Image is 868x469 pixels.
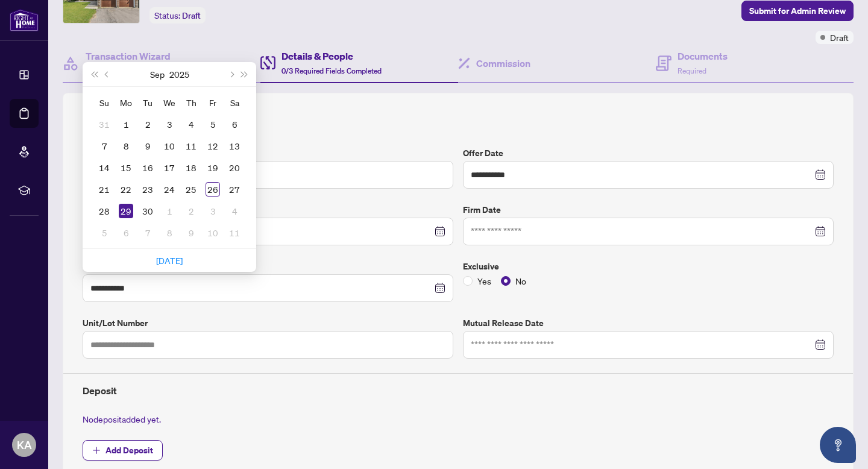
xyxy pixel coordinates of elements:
div: 5 [206,117,220,131]
label: Sold Price [83,146,453,160]
label: Mutual Release Date [463,316,834,330]
td: 2025-08-31 [93,113,115,135]
td: 2025-09-19 [202,157,224,178]
th: Mo [115,92,137,113]
h4: Details & People [281,49,382,63]
td: 2025-09-10 [159,135,180,157]
div: 19 [206,160,220,175]
label: Closing Date [83,203,453,216]
td: 2025-10-02 [180,200,202,222]
div: 6 [227,117,242,131]
td: 2025-09-21 [93,178,115,200]
h4: Documents [678,49,728,63]
div: 18 [184,160,198,175]
div: 17 [162,160,177,175]
td: 2025-09-01 [115,113,137,135]
button: Choose a month [150,62,165,86]
td: 2025-09-15 [115,157,137,178]
div: 10 [206,225,220,240]
button: Choose a year [169,62,189,86]
td: 2025-09-06 [224,113,245,135]
td: 2025-09-03 [159,113,180,135]
span: No [511,274,531,288]
span: Yes [473,274,496,288]
td: 2025-09-05 [202,113,224,135]
th: Th [180,92,202,113]
td: 2025-10-04 [224,200,245,222]
td: 2025-09-14 [93,157,115,178]
div: 7 [140,225,155,240]
div: 7 [97,139,112,153]
td: 2025-10-03 [202,200,224,222]
div: 27 [227,182,242,197]
div: 31 [97,117,112,131]
div: 14 [97,160,112,175]
div: 2 [140,117,155,131]
td: 2025-10-01 [159,200,180,222]
td: 2025-09-24 [159,178,180,200]
td: 2025-09-22 [115,178,137,200]
span: No deposit added yet. [83,414,161,424]
span: KA [17,436,32,453]
th: We [159,92,180,113]
td: 2025-09-29 [115,200,137,222]
button: Next month (PageDown) [224,62,237,86]
div: 26 [206,182,220,197]
span: Add Deposit [105,441,153,460]
td: 2025-10-11 [224,222,245,244]
label: Firm Date [463,203,834,216]
td: 2025-09-07 [93,135,115,157]
div: 16 [140,160,155,175]
td: 2025-09-09 [137,135,159,157]
td: 2025-09-02 [137,113,159,135]
th: Fr [202,92,224,113]
h4: Commission [476,56,530,71]
h4: Deposit [83,383,834,398]
label: Offer Date [463,146,834,160]
div: 5 [97,225,112,240]
td: 2025-09-28 [93,200,115,222]
label: Unit/Lot Number [83,316,453,330]
th: Tu [137,92,159,113]
div: 21 [97,182,112,197]
td: 2025-10-07 [137,222,159,244]
label: Exclusive [463,260,834,273]
td: 2025-10-09 [180,222,202,244]
span: Draft [830,31,849,44]
td: 2025-10-10 [202,222,224,244]
td: 2025-09-27 [224,178,245,200]
h4: Transaction Wizard [86,49,171,63]
div: 13 [227,139,242,153]
th: Su [93,92,115,113]
button: Open asap [820,427,856,463]
button: Submit for Admin Review [741,1,854,21]
span: Submit for Admin Review [749,1,846,20]
div: 23 [140,182,155,197]
div: 30 [140,204,155,218]
div: 9 [140,139,155,153]
div: Status: [149,7,206,24]
div: 1 [119,117,133,131]
td: 2025-09-23 [137,178,159,200]
div: 28 [97,204,112,218]
td: 2025-09-13 [224,135,245,157]
button: Last year (Control + left) [87,62,101,86]
th: Sa [224,92,245,113]
div: 3 [162,117,177,131]
td: 2025-09-08 [115,135,137,157]
div: 25 [184,182,198,197]
div: 15 [119,160,133,175]
div: 8 [162,225,177,240]
td: 2025-10-05 [93,222,115,244]
td: 2025-09-25 [180,178,202,200]
td: 2025-09-04 [180,113,202,135]
img: logo [10,9,39,31]
button: Previous month (PageUp) [101,62,114,86]
td: 2025-09-12 [202,135,224,157]
div: 12 [206,139,220,153]
div: 11 [184,139,198,153]
td: 2025-10-08 [159,222,180,244]
span: Required [678,66,706,75]
div: 3 [206,204,220,218]
div: 22 [119,182,133,197]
